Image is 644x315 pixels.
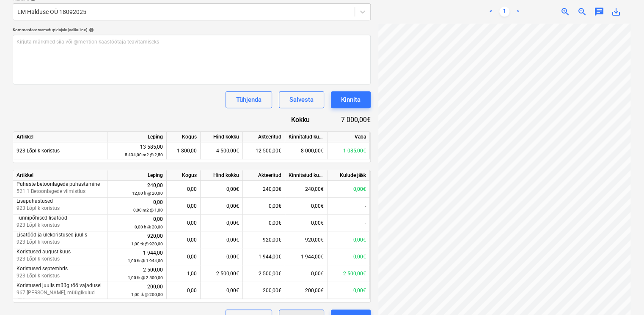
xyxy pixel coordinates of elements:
div: 240,00€ [243,181,285,198]
a: Previous page [486,7,496,17]
span: 923 Lõplik koristus [17,205,60,211]
span: Lisatööd ja ülekoristused juulis [17,232,87,238]
small: 0,00 h @ 20,00 [135,225,163,229]
div: Kommentaar raamatupidajale (valikuline) [13,27,371,33]
span: Puhaste betoonlagede puhastamine [17,181,100,187]
div: Hind kokku [201,132,243,142]
a: Next page [513,7,523,17]
div: 1 944,00€ [243,248,285,265]
div: Salvesta [289,94,314,105]
div: 0,00 [167,215,201,231]
small: 0,00 m2 @ 1,00 [133,208,163,212]
div: Vaba [328,132,370,142]
small: 5 434,00 m2 @ 2,50 [125,152,163,157]
div: 0,00€ [285,265,328,282]
div: 1,00 [167,265,201,282]
div: 0,00€ [328,282,370,299]
span: 967 Tellija kulud, müügikulud jms [17,290,95,303]
div: 12 500,00€ [243,142,285,159]
span: zoom_in [560,7,570,17]
div: 0,00 [167,282,201,299]
span: Koristused juulis müügitöö vajadusel [17,282,102,288]
span: chat [594,7,604,17]
span: 923 Lõplik koristus [17,239,60,245]
div: Leping [107,132,167,142]
div: 1 800,00 [167,142,201,159]
div: 2 500,00 [111,266,163,282]
div: 13 585,00 [111,143,163,159]
div: 920,00€ [243,231,285,248]
div: 920,00 [111,232,163,248]
div: - [328,198,370,215]
div: 0,00 [111,198,163,214]
span: Koristused augustikuus [17,249,71,255]
div: 0,00 [167,181,201,198]
div: Leping [107,170,167,181]
div: 2 500,00€ [243,265,285,282]
span: 521.1 Betoonlagede viimistlus [17,188,85,194]
span: zoom_out [577,7,587,17]
div: Tühjenda [236,94,261,105]
button: Kinnita [331,91,371,108]
div: Artikkel [13,132,107,142]
small: 12,00 h @ 20,00 [132,191,163,196]
div: Kinnitatud kulud [285,170,328,181]
div: - [328,215,370,231]
div: 0,00€ [201,198,243,215]
div: Kogus [167,170,201,181]
div: 0,00 [167,248,201,265]
small: 1,00 tk @ 920,00 [131,242,163,246]
span: save_alt [611,7,621,17]
div: 0,00 [111,215,163,231]
div: 920,00€ [285,231,328,248]
div: 0,00€ [328,231,370,248]
div: 0,00€ [201,231,243,248]
div: 0,00 [167,231,201,248]
div: 0,00€ [201,282,243,299]
div: 2 500,00€ [201,265,243,282]
div: 200,00 [111,283,163,299]
div: Kinnita [341,94,361,105]
div: 8 000,00€ [285,142,328,159]
div: 7 000,00€ [323,115,371,125]
div: 240,00 [111,182,163,197]
div: 1 085,00€ [328,142,370,159]
button: Salvesta [279,91,324,108]
div: 1 944,00 [111,249,163,265]
div: Kogus [167,132,201,142]
span: help [87,27,94,33]
small: 1,00 tk @ 200,00 [131,292,163,297]
button: Tühjenda [226,91,272,108]
div: 4 500,00€ [201,142,243,159]
div: Akteeritud [243,170,285,181]
div: 240,00€ [285,181,328,198]
div: 0,00€ [328,248,370,265]
span: Tunnipõhised lisatööd [17,215,67,221]
div: 0,00€ [285,198,328,215]
div: Hind kokku [201,170,243,181]
div: 0,00€ [201,248,243,265]
span: 923 Lõplik koristus [17,256,60,262]
span: 923 Lõplik koristus [17,222,60,228]
small: 1,00 tk @ 2 500,00 [128,275,163,280]
div: 0,00 [167,198,201,215]
div: Kulude jääk [328,170,370,181]
iframe: Chat Widget [602,274,644,315]
div: 0,00€ [201,215,243,231]
span: 923 Lõplik koristus [17,273,60,279]
div: 0,00€ [201,181,243,198]
div: Artikkel [13,170,107,181]
div: 2 500,00€ [328,265,370,282]
div: 200,00€ [285,282,328,299]
div: 200,00€ [243,282,285,299]
div: 0,00€ [285,215,328,231]
div: 0,00€ [328,181,370,198]
div: Kokku [261,115,323,125]
a: Page 1 is your current page [499,7,509,17]
span: 923 Lõplik koristus [17,148,60,154]
small: 1,00 tk @ 1 944,00 [128,258,163,263]
div: Akteeritud [243,132,285,142]
span: Koristused septembris [17,266,68,272]
div: 0,00€ [243,198,285,215]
